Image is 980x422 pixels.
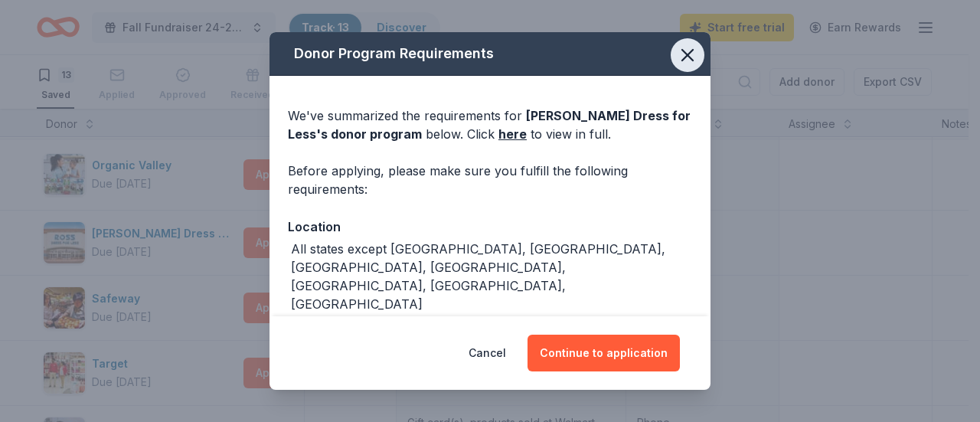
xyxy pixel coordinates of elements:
[269,32,710,76] div: Donor Program Requirements
[528,335,680,371] button: Continue to application
[498,125,527,143] a: here
[469,335,506,371] button: Cancel
[291,240,692,313] div: All states except [GEOGRAPHIC_DATA], [GEOGRAPHIC_DATA], [GEOGRAPHIC_DATA], [GEOGRAPHIC_DATA], [GE...
[288,217,692,237] div: Location
[288,162,692,198] div: Before applying, please make sure you fulfill the following requirements:
[288,106,692,143] div: We've summarized the requirements for below. Click to view in full.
